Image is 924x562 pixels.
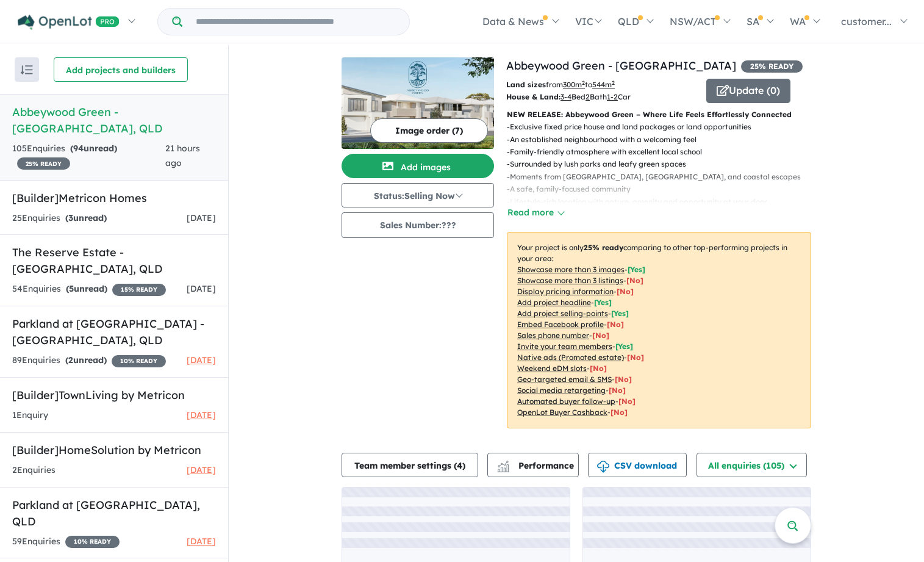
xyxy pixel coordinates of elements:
[65,212,107,223] strong: ( unread)
[112,284,166,296] span: 15 % READY
[517,287,614,296] u: Display pricing information
[187,464,216,475] span: [DATE]
[697,453,807,477] button: All enquiries (105)
[592,331,609,340] span: [ No ]
[507,196,811,208] p: - Lifestyle-rich location with nature, amenity and opportunity at your door
[487,453,579,477] button: Performance
[66,283,107,294] strong: ( unread)
[12,408,48,423] div: 1 Enquir y
[342,57,494,149] img: Abbeywood Green - Taigum
[841,15,892,27] span: customer...
[12,315,216,348] h5: Parkland at [GEOGRAPHIC_DATA] - [GEOGRAPHIC_DATA] , QLD
[517,276,623,285] u: Showcase more than 3 listings
[12,535,120,549] div: 59 Enquir ies
[187,355,216,366] span: [DATE]
[73,143,84,154] span: 94
[506,59,736,73] a: Abbeywood Green - [GEOGRAPHIC_DATA]
[12,282,166,297] div: 54 Enquir ies
[506,79,697,91] p: from
[69,283,74,294] span: 5
[68,212,73,223] span: 3
[517,386,606,395] u: Social media retargeting
[507,158,811,170] p: - Surrounded by lush parks and leafy green spaces
[517,342,612,351] u: Invite your team members
[497,464,509,472] img: bar-chart.svg
[517,309,608,318] u: Add project selling-points
[12,442,216,458] h5: [Builder] HomeSolution by Metricon
[187,536,216,547] span: [DATE]
[17,157,70,170] span: 25 % READY
[68,355,73,366] span: 2
[12,211,107,226] div: 25 Enquir ies
[607,92,618,101] u: 1-2
[560,92,571,101] u: 3-4
[457,460,462,471] span: 4
[507,121,811,133] p: - Exclusive fixed price house and land packages or land opportunities
[626,276,643,285] span: [ No ]
[611,408,628,417] span: [No]
[370,118,488,143] button: Image order (7)
[517,331,589,340] u: Sales phone number
[342,154,494,178] button: Add images
[741,60,803,73] span: 25 % READY
[612,79,615,86] sup: 2
[627,353,644,362] span: [No]
[584,243,623,252] b: 25 % ready
[342,183,494,207] button: Status:Selling Now
[590,364,607,373] span: [No]
[12,387,216,403] h5: [Builder] TownLiving by Metricon
[506,92,560,101] b: House & Land:
[615,375,632,384] span: [No]
[185,9,407,35] input: Try estate name, suburb, builder or developer
[65,355,107,366] strong: ( unread)
[187,283,216,294] span: [DATE]
[342,453,478,477] button: Team member settings (4)
[618,397,636,406] span: [No]
[507,134,811,146] p: - An established neighbourhood with a welcoming feel
[507,183,811,195] p: - A safe, family-focused community
[187,409,216,420] span: [DATE]
[517,364,587,373] u: Weekend eDM slots
[342,212,494,238] button: Sales Number:???
[607,320,624,329] span: [ No ]
[507,232,811,428] p: Your project is only comparing to other top-performing projects in your area: - - - - - - - - - -...
[517,375,612,384] u: Geo-targeted email & SMS
[617,287,634,296] span: [ No ]
[12,142,165,171] div: 105 Enquir ies
[517,397,615,406] u: Automated buyer follow-up
[498,461,509,467] img: line-chart.svg
[517,408,607,417] u: OpenLot Buyer Cashback
[12,497,216,530] h5: Parkland at [GEOGRAPHIC_DATA] , QLD
[611,309,629,318] span: [ Yes ]
[12,104,216,137] h5: Abbeywood Green - [GEOGRAPHIC_DATA] , QLD
[165,143,200,168] span: 21 hours ago
[609,386,626,395] span: [No]
[628,265,645,274] span: [ Yes ]
[506,91,697,103] p: Bed Bath Car
[615,342,633,351] span: [ Yes ]
[597,461,609,473] img: download icon
[187,212,216,223] span: [DATE]
[517,353,624,362] u: Native ads (Promoted estate)
[12,190,216,206] h5: [Builder] Metricon Homes
[507,109,811,121] p: NEW RELEASE: Abbeywood Green – Where Life Feels Effortlessly Connected
[506,80,546,89] b: Land sizes
[12,244,216,277] h5: The Reserve Estate - [GEOGRAPHIC_DATA] , QLD
[507,146,811,158] p: - Family-friendly atmosphere with excellent local school
[54,57,188,82] button: Add projects and builders
[588,453,687,477] button: CSV download
[585,80,615,89] span: to
[517,298,591,307] u: Add project headline
[12,353,166,368] div: 89 Enquir ies
[70,143,117,154] strong: ( unread)
[499,460,574,471] span: Performance
[507,171,811,183] p: - Moments from [GEOGRAPHIC_DATA], [GEOGRAPHIC_DATA], and coastal escapes
[112,355,166,367] span: 10 % READY
[592,80,615,89] u: 544 m
[517,320,604,329] u: Embed Facebook profile
[586,92,590,101] u: 2
[18,15,120,30] img: Openlot PRO Logo White
[21,65,33,74] img: sort.svg
[517,265,625,274] u: Showcase more than 3 images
